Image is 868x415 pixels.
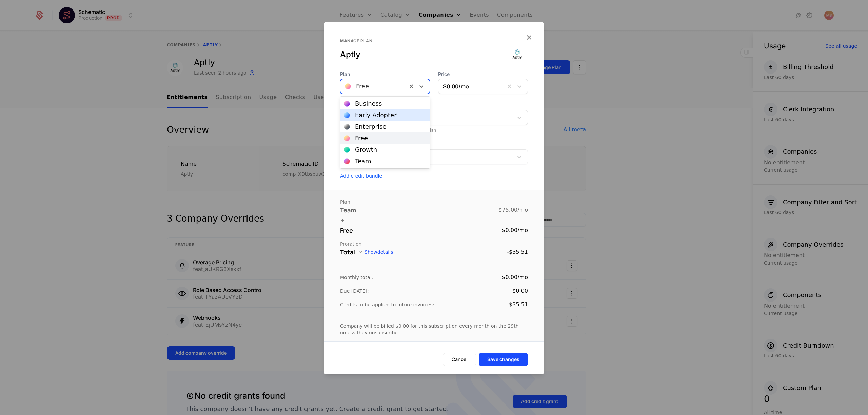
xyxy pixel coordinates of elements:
[358,249,393,255] button: Showdetails
[340,199,528,205] div: Plan
[340,301,434,308] div: Credits to be applied to future invoices:
[340,247,355,257] div: Total
[443,353,476,366] button: Cancel
[509,46,525,63] img: Aptly
[355,147,377,153] div: Growth
[502,273,528,282] div: $0.00 / mo
[355,124,387,130] div: Enterprise
[340,323,528,336] div: Company will be billed $0.00 for this subscription every month on the 29th unless they unsubscribe.
[355,158,371,164] div: Team
[355,112,397,118] div: Early Adopter
[438,71,528,78] span: Price
[340,102,528,109] span: Add Ons
[355,101,382,107] div: Business
[340,226,353,235] div: Free
[340,71,430,78] span: Plan
[340,172,528,179] button: Add credit bundle
[507,248,528,256] div: -$35.51
[340,241,528,247] div: Proration
[498,206,528,214] div: $75.00 / mo
[502,226,528,234] div: $0.00 / mo
[512,287,528,295] div: $0.00
[479,353,528,366] button: Save changes
[509,300,528,309] div: $35.51
[340,141,528,148] span: Discount
[340,288,369,294] div: Due [DATE]:
[340,205,356,215] div: Team
[340,128,528,133] div: Add Ons must have same billing period as plan
[340,274,373,281] div: Monthly total:
[340,38,509,44] div: Manage plan
[340,49,509,60] div: Aptly
[355,135,368,141] div: Free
